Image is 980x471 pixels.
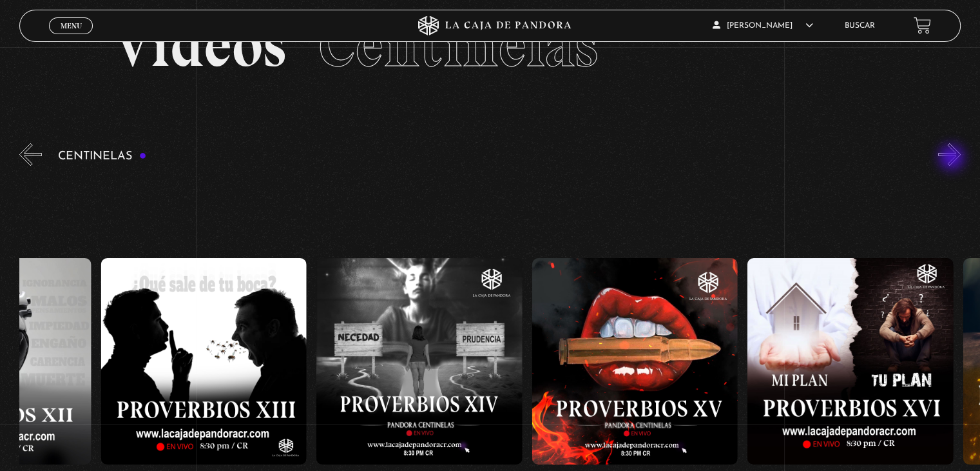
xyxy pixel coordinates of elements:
[58,150,146,163] h3: Centinelas
[938,143,961,166] button: Next
[56,32,86,41] span: Cerrar
[61,22,82,30] span: Menu
[19,143,42,166] button: Previous
[845,22,875,30] a: Buscar
[113,15,866,76] h2: Videos
[914,17,931,34] a: View your shopping cart
[713,22,813,30] span: [PERSON_NAME]
[318,8,597,82] span: Centinelas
